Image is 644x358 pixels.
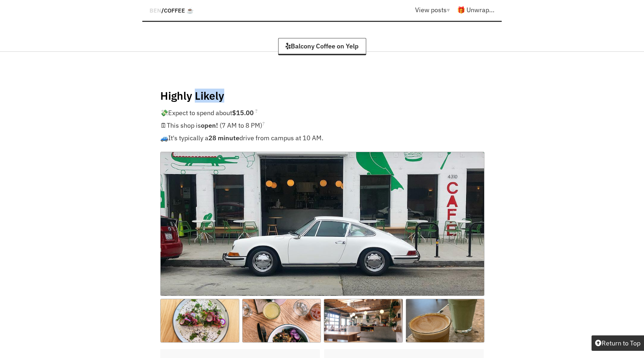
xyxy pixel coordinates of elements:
[232,109,254,117] strong: $15.00
[160,134,168,142] span: 🚙
[262,120,265,127] sup: ?
[149,7,161,14] a: BEN
[160,109,168,117] span: 💸
[208,134,239,142] strong: 28 minute
[160,121,167,129] span: 🗓
[242,299,321,343] img: o.jpg
[447,6,450,14] span: ▾
[160,152,484,296] img: hl-hero.jpg
[164,7,194,14] a: Coffee ☕️
[278,38,366,55] a: Balcony Coffee on Yelp
[160,132,484,144] p: It's typically a drive from campus at 10 AM.
[201,121,218,129] strong: open!
[406,299,485,343] img: o.jpg
[167,121,265,129] span: This shop is (7 AM to 8 PM)
[160,299,239,343] img: o.jpg
[149,4,194,17] div: /
[592,335,644,351] button: Return to Top
[160,89,484,103] h4: Highly Likely
[457,6,494,14] a: 🎁 Unwrap...
[324,299,403,343] img: o.jpg
[415,6,457,14] a: View posts
[255,108,258,114] sup: ?
[160,107,484,119] p: Expect to spend about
